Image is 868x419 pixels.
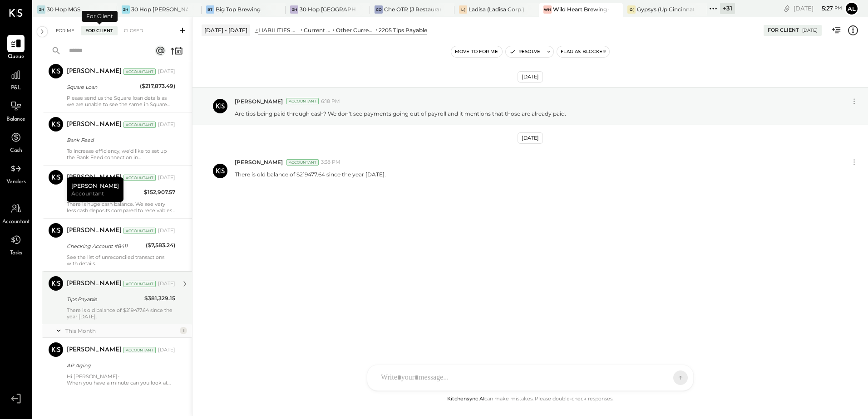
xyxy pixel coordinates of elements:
span: Vendors [6,178,26,186]
a: Balance [0,97,31,124]
span: [PERSON_NAME] [235,97,283,105]
div: [PERSON_NAME] [67,177,123,202]
a: P&L [0,66,31,93]
span: P&L [11,84,21,93]
div: [PERSON_NAME] [67,226,122,235]
div: Current Liabilities [304,26,331,34]
div: 30 Hop MGS [47,5,80,13]
div: Tips Payable [67,295,142,304]
div: To increase efficiency, we’d like to set up the Bank Feed connection in [GEOGRAPHIC_DATA]. Please... [67,148,175,161]
div: LIABILITIES AND EQUITY [258,26,299,34]
div: CO [375,5,383,14]
div: ($217,873.49) [140,82,175,91]
div: For Client [768,27,799,34]
div: 2205 Tips Payable [379,26,427,34]
div: Other Current Liabilities [336,26,374,34]
div: copy link [782,4,791,13]
div: G( [627,5,636,14]
div: BT [206,5,214,14]
span: Cash [10,147,22,155]
a: Accountant [0,200,31,226]
div: [DATE] [158,280,175,287]
div: There is huge cash balance. We see very less cash deposits compared to receivables. This was adju... [67,201,175,214]
div: For Me [51,26,79,35]
div: For Client [82,11,118,22]
button: Move to for me [451,46,502,57]
div: Bank Feed [67,136,173,145]
div: Gypsys (Up Cincinnati LLC) - Ignite [637,5,694,13]
div: Ladisa (Ladisa Corp.) - Ignite [469,5,525,13]
div: ($7,583.24) [146,241,175,250]
div: [DATE] [802,27,818,34]
div: Accountant [123,122,156,128]
span: Tasks [10,249,22,258]
div: Accountant [286,159,319,166]
div: Closed [119,26,148,35]
div: Accountant [123,347,156,353]
p: Are tips being paid through cash? We don't see payments going out of payroll and it mentions that... [235,110,566,117]
div: Accountant [123,175,156,181]
div: Big Top Brewing [216,5,261,13]
span: 6:18 PM [321,98,340,105]
div: [DATE] [158,68,175,75]
span: Balance [6,116,25,124]
div: Accountant [286,98,319,104]
span: Accountant [71,190,104,197]
p: There is old balance of $219477.64 since the year [DATE]. [235,171,386,186]
div: 3H [37,5,45,14]
div: L( [459,5,467,14]
a: Tasks [0,231,31,258]
div: This Month [65,327,178,335]
div: [DATE] [794,4,842,13]
span: Queue [8,53,25,61]
div: Wild Heart Brewing Company [553,5,610,13]
div: [PERSON_NAME] [67,173,122,182]
div: Accountant [123,68,156,75]
div: [DATE] [518,132,543,144]
div: Checking Account #8411 [67,242,143,251]
div: See the list of unreconciled transactions with details. [67,254,175,267]
div: Accountant [123,281,156,287]
div: 1 [180,327,187,334]
button: Resolve [506,46,544,57]
div: AP Aging [67,361,173,370]
div: [DATE] [158,174,175,181]
button: Flag as Blocker [557,46,609,57]
div: [PERSON_NAME] [67,346,122,355]
span: 3:38 PM [321,159,340,166]
a: Vendors [0,160,31,186]
div: 3H [122,5,130,14]
button: Al [844,1,859,16]
div: WH [543,5,552,14]
span: [PERSON_NAME] [235,158,283,166]
a: Cash [0,129,31,155]
div: Please send us the Square loan details as we are unable to see the same in Square login. We don't... [67,95,175,107]
div: [PERSON_NAME] [67,67,122,76]
a: Queue [0,35,31,61]
div: 30 Hop [GEOGRAPHIC_DATA] [300,5,356,13]
div: [DATE] - [DATE] [202,24,250,36]
div: [PERSON_NAME] [67,120,122,129]
div: [DATE] [158,346,175,354]
div: + 31 [720,3,735,14]
div: Accountant [123,228,156,234]
div: 30 Hop [PERSON_NAME] Summit [131,5,188,13]
div: $152,907.57 [144,188,175,197]
div: 3H [290,5,298,14]
div: There is old balance of $219477.64 since the year [DATE]. [67,307,175,320]
div: For Client [81,26,118,35]
div: When you have a minute can you look at the AP Aging report and let us know any old / inaccurate b... [67,380,175,386]
div: [DATE] [518,71,543,83]
div: [DATE] [158,227,175,234]
div: Square Loan [67,83,137,92]
span: Accountant [2,218,30,226]
div: [DATE] [158,121,175,128]
div: $381,329.15 [144,294,175,303]
div: Che OTR (J Restaurant LLC) - Ignite [384,5,441,13]
div: Hi [PERSON_NAME]- [67,373,175,386]
div: [PERSON_NAME] [67,279,122,288]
